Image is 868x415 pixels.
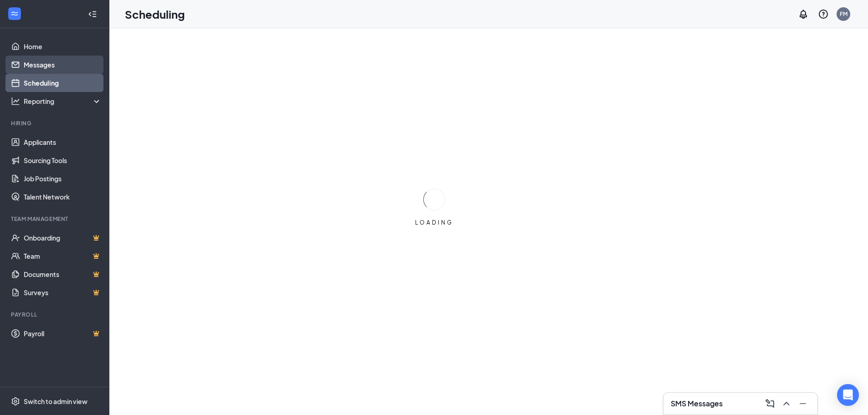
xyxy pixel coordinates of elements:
svg: Analysis [11,97,20,106]
svg: QuestionInfo [818,9,829,20]
svg: ChevronUp [781,398,792,409]
svg: Collapse [88,10,97,19]
div: Team Management [11,215,100,223]
div: Open Intercom Messenger [837,384,859,406]
a: SurveysCrown [24,283,102,302]
div: FM [840,10,847,18]
h3: SMS Messages [671,399,723,409]
a: OnboardingCrown [24,229,102,247]
a: Talent Network [24,188,102,206]
a: Scheduling [24,74,102,92]
button: ComposeMessage [763,396,777,411]
a: Home [24,37,102,56]
a: TeamCrown [24,247,102,265]
div: Switch to admin view [24,397,87,406]
svg: Settings [11,397,20,406]
svg: Minimize [797,398,808,409]
a: Applicants [24,133,102,151]
a: DocumentsCrown [24,265,102,283]
button: Minimize [796,396,810,411]
button: ChevronUp [779,396,794,411]
a: PayrollCrown [24,324,102,343]
div: LOADING [411,219,457,226]
a: Job Postings [24,169,102,188]
div: Payroll [11,311,100,318]
svg: WorkstreamLogo [10,9,19,18]
div: Reporting [24,97,102,106]
div: Hiring [11,119,100,127]
svg: Notifications [798,9,809,20]
a: Messages [24,56,102,74]
a: Sourcing Tools [24,151,102,169]
svg: ComposeMessage [765,398,776,409]
h1: Scheduling [125,6,185,22]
